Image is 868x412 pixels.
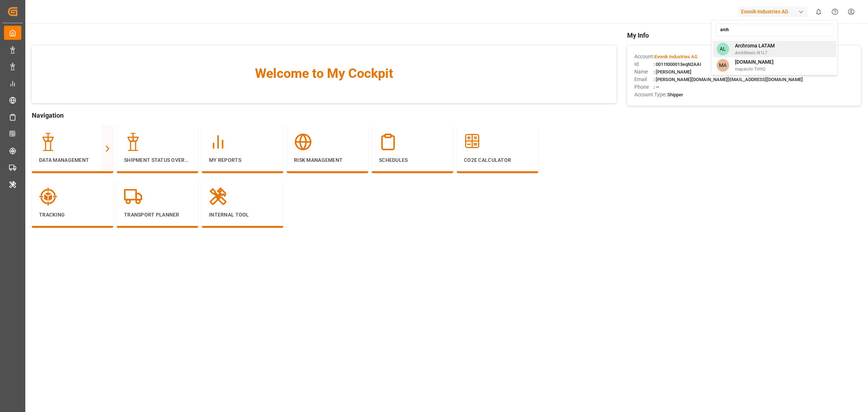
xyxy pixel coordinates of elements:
span: ArchMexic-N1L7 [735,50,775,56]
span: AL [716,43,729,55]
span: [DOMAIN_NAME] [735,58,774,66]
span: maparchi-TH9Q [735,66,774,72]
span: Archroma LATAM [735,42,775,50]
input: Search an account... [715,24,834,36]
span: MA [716,59,729,72]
